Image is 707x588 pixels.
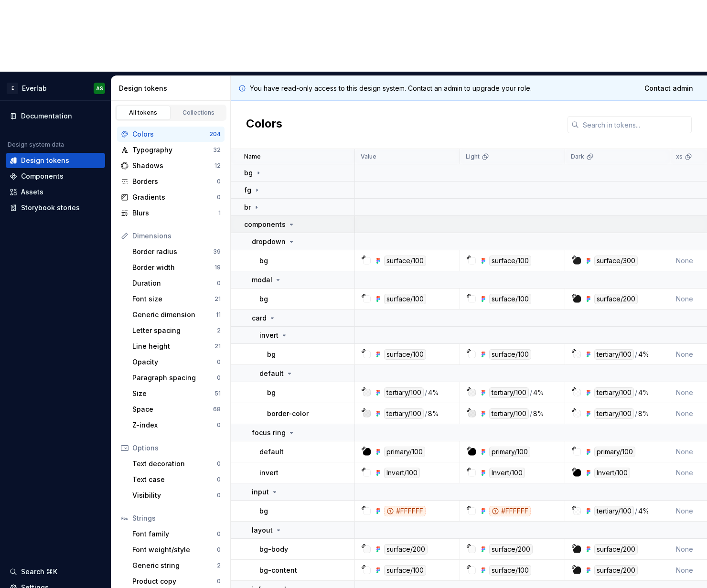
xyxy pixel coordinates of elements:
[209,130,221,138] div: 204
[594,387,634,398] div: tertiary/100
[489,447,530,457] div: primary/100
[119,109,167,117] div: All tokens
[218,209,221,217] div: 1
[175,109,223,117] div: Collections
[217,492,221,499] div: 0
[244,168,253,178] p: bg
[213,248,221,256] div: 39
[252,428,286,438] p: focus ring
[579,116,692,133] input: Search in tokens...
[489,468,525,478] div: Invert/100
[217,421,221,429] div: 0
[129,386,225,401] a: Size51
[117,158,225,173] a: Shadows12
[132,145,213,155] div: Typography
[244,203,251,212] p: br
[259,369,284,378] p: default
[132,420,217,430] div: Z-index
[132,389,214,398] div: Size
[594,468,630,478] div: Invert/100
[217,476,221,483] div: 0
[2,78,109,98] button: EEverlabAS
[594,408,634,419] div: tertiary/100
[21,171,64,181] div: Components
[117,174,225,189] a: Borders0
[129,488,225,503] a: Visibility0
[530,408,532,419] div: /
[259,256,268,266] p: bg
[489,294,531,304] div: surface/100
[428,408,439,419] div: 8%
[129,291,225,307] a: Font size21
[21,567,57,577] div: Search ⌘K
[489,256,531,266] div: surface/100
[250,84,532,93] p: You have read-only access to this design system. Contact an admin to upgrade your role.
[384,544,428,555] div: surface/200
[132,192,217,202] div: Gradients
[213,146,221,154] div: 32
[638,506,649,516] div: 4%
[252,525,273,535] p: layout
[129,260,225,275] a: Border width19
[132,326,217,335] div: Letter spacing
[267,409,309,418] p: border-color
[21,203,80,213] div: Storybook stories
[217,178,221,185] div: 0
[594,565,638,576] div: surface/200
[6,200,105,215] a: Storybook stories
[384,506,426,516] div: #FFFFFF
[129,542,225,557] a: Font weight/style0
[6,153,105,168] a: Design tokens
[214,264,221,271] div: 19
[259,331,279,340] p: invert
[533,387,544,398] div: 4%
[489,349,531,360] div: surface/100
[129,558,225,573] a: Generic string2
[132,129,209,139] div: Colors
[132,294,214,304] div: Font size
[259,545,288,554] p: bg-body
[129,354,225,370] a: Opacity0
[217,460,221,468] div: 0
[425,408,427,419] div: /
[571,153,584,160] p: Dark
[129,323,225,338] a: Letter spacing2
[6,184,105,200] a: Assets
[129,307,225,322] a: Generic dimension11
[635,349,637,360] div: /
[384,256,426,266] div: surface/100
[244,220,286,229] p: components
[217,279,221,287] div: 0
[635,506,637,516] div: /
[132,405,213,414] div: Space
[7,83,18,94] div: E
[129,370,225,385] a: Paragraph spacing0
[132,342,214,351] div: Line height
[6,108,105,124] a: Documentation
[259,566,297,575] p: bg-content
[594,447,635,457] div: primary/100
[129,472,225,487] a: Text case0
[21,187,43,197] div: Assets
[132,231,221,241] div: Dimensions
[217,193,221,201] div: 0
[214,162,221,170] div: 12
[594,349,634,360] div: tertiary/100
[132,491,217,500] div: Visibility
[594,506,634,516] div: tertiary/100
[214,295,221,303] div: 21
[96,85,103,92] div: AS
[132,577,217,586] div: Product copy
[132,561,217,570] div: Generic string
[361,153,376,160] p: Value
[644,84,693,93] span: Contact admin
[129,276,225,291] a: Duration0
[119,84,226,93] div: Design tokens
[216,311,221,319] div: 11
[252,313,267,323] p: card
[384,294,426,304] div: surface/100
[384,447,425,457] div: primary/100
[489,565,531,576] div: surface/100
[252,487,269,497] p: input
[22,84,47,93] div: Everlab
